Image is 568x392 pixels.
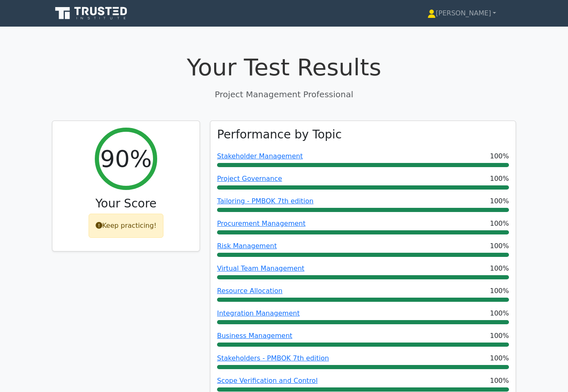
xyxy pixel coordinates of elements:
[407,5,516,22] a: [PERSON_NAME]
[490,264,509,274] span: 100%
[490,353,509,363] span: 100%
[52,88,516,101] p: Project Management Professional
[490,308,509,318] span: 100%
[217,175,282,182] a: Project Governance
[217,128,342,142] h3: Performance by Topic
[490,241,509,251] span: 100%
[217,242,277,250] a: Risk Management
[490,151,509,161] span: 100%
[490,331,509,341] span: 100%
[490,376,509,386] span: 100%
[89,214,164,238] div: Keep practicing!
[490,219,509,229] span: 100%
[217,354,329,362] a: Stakeholders - PMBOK 7th edition
[217,309,300,317] a: Integration Management
[490,174,509,184] span: 100%
[490,286,509,296] span: 100%
[217,152,303,160] a: Stakeholder Management
[217,287,282,295] a: Resource Allocation
[217,332,292,340] a: Business Management
[52,53,516,81] h1: Your Test Results
[100,145,152,173] h2: 90%
[217,197,314,205] a: Tailoring - PMBOK 7th edition
[59,197,193,211] h3: Your Score
[217,264,304,272] a: Virtual Team Management
[217,377,318,385] a: Scope Verification and Control
[490,196,509,206] span: 100%
[217,219,306,227] a: Procurement Management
